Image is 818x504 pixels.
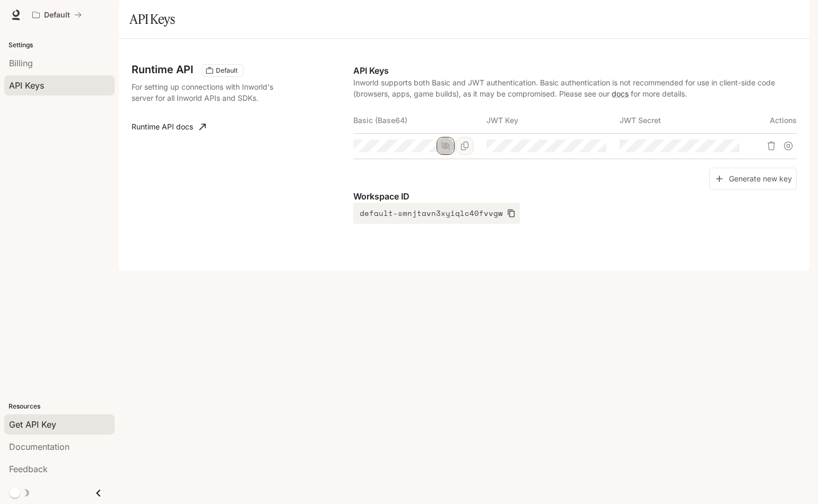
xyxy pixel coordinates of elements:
p: Default [44,11,70,20]
a: docs [612,89,629,98]
p: API Keys [353,64,797,77]
button: All workspaces [28,4,86,25]
button: default-smnjtavn3xyiqlc40fvvgw [353,203,520,224]
div: These keys will apply to your current workspace only [202,64,243,77]
button: Suspend API key [780,137,797,154]
button: Delete API key [763,137,780,154]
a: Runtime API docs [127,116,210,137]
button: Generate new key [709,168,797,190]
th: JWT Key [486,108,620,133]
span: Default [212,66,242,75]
h1: API Keys [129,8,175,30]
p: Inworld supports both Basic and JWT authentication. Basic authentication is not recommended for u... [353,77,797,99]
th: Basic (Base64) [353,108,486,133]
th: JWT Secret [620,108,753,133]
p: For setting up connections with Inworld's server for all Inworld APIs and SDKs. [132,81,291,103]
th: Actions [752,108,797,133]
p: Workspace ID [353,190,797,203]
h3: Runtime API [132,64,193,75]
button: Copy Basic (Base64) [456,137,474,155]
